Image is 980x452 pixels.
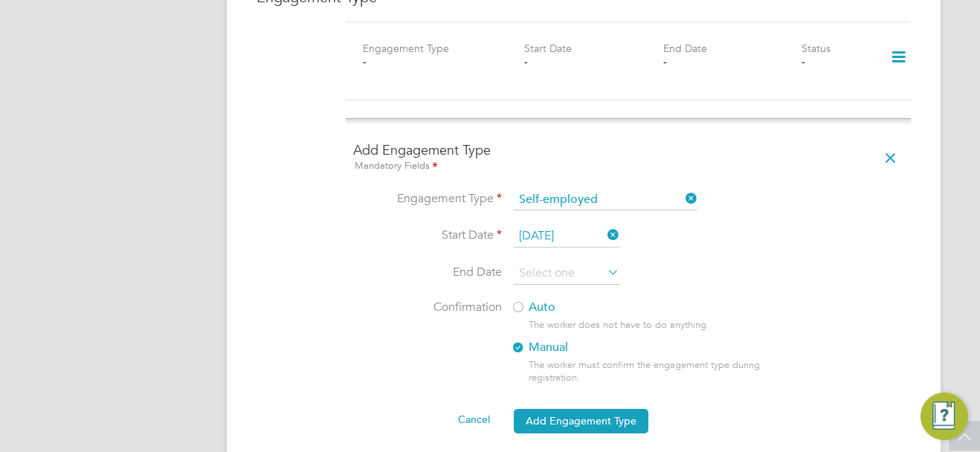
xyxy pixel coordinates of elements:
label: Engagement Type [363,42,449,55]
input: Select one [514,262,619,285]
label: End Date [663,42,707,55]
input: Select one [514,190,697,210]
div: - [524,55,663,68]
button: Cancel [446,407,502,431]
label: End Date [353,265,502,280]
label: Engagement Type [353,191,502,207]
button: Engage Resource Center [921,393,968,440]
div: - [663,55,802,68]
label: Auto [511,300,778,315]
div: The worker does not have to do anything. [529,319,790,332]
input: Select one [514,225,619,248]
div: - [802,55,871,68]
label: Confirmation [353,300,502,315]
div: Mandatory Fields [353,158,903,175]
label: Manual [511,340,778,355]
div: The worker must confirm the engagement type during registration. [529,359,790,384]
button: Add Engagement Type [514,409,648,433]
label: Start Date [353,227,502,243]
div: - [363,55,501,68]
h4: Add Engagement Type [353,141,903,175]
label: Status [802,42,831,55]
label: Start Date [524,42,572,55]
